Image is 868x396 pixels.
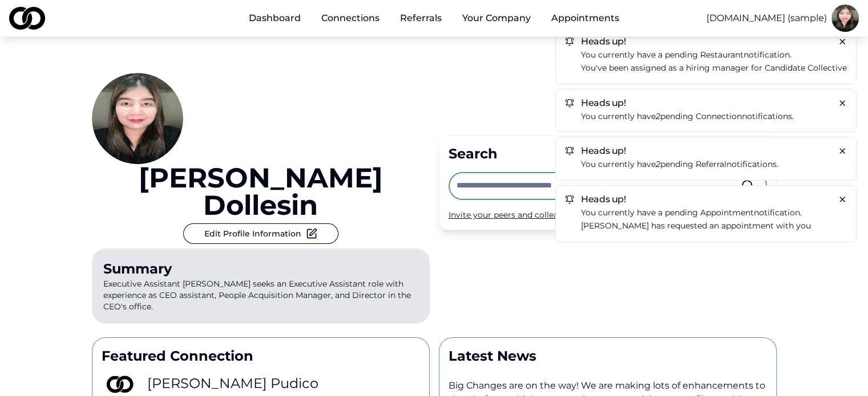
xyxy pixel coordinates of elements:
span: Restaurant [700,50,744,60]
div: Search [449,145,767,163]
p: You currently have pending notifications. [581,158,847,171]
h3: [PERSON_NAME] Pudico [147,374,318,393]
p: Latest News [449,347,767,365]
a: You currently have2pending connectionnotifications. [581,110,847,123]
nav: Main [240,7,628,30]
h5: Heads up! [565,37,847,46]
p: You currently have a pending notification. [581,48,847,62]
button: [DOMAIN_NAME] (sample) [706,11,827,25]
p: You currently have pending notifications. [581,110,847,123]
a: Appointments [542,7,628,30]
div: Invite your peers and colleagues → [449,209,767,221]
em: 2 [656,111,660,121]
span: referral [696,159,726,169]
a: Connections [312,7,389,30]
div: Summary [103,260,418,278]
a: Referrals [391,7,451,30]
img: c5a994b8-1df4-4c55-a0c5-fff68abd3c00-Kim%20Headshot-profile_picture.jpg [831,5,859,32]
button: Your Company [453,7,540,30]
p: [PERSON_NAME] has requested an appointment with you [581,219,847,232]
h5: Heads up! [565,99,847,108]
a: Dashboard [240,7,310,30]
button: Edit Profile Information [183,223,338,244]
em: 2 [656,159,660,169]
p: Featured Connection [102,347,420,365]
a: You currently have a pending appointmentnotification.[PERSON_NAME] has requested an appointment w... [581,206,847,232]
p: Executive Assistant [PERSON_NAME] seeks an Executive Assistant role with experience as CEO assist... [92,248,430,324]
h5: Heads up! [565,146,847,156]
span: appointment [700,207,754,218]
span: connection [696,111,742,121]
a: [PERSON_NAME] Dollesin [92,164,430,219]
a: You currently have a pending Restaurantnotification.You've been assigned as a hiring manager for ... [581,48,847,75]
p: You've been assigned as a hiring manager for Candidate Collective [581,62,847,75]
img: logo [9,7,45,30]
a: You currently have2pending referralnotifications. [581,158,847,171]
p: You currently have a pending notification. [581,206,847,219]
img: c5a994b8-1df4-4c55-a0c5-fff68abd3c00-Kim%20Headshot-profile_picture.jpg [92,73,183,164]
h5: Heads up! [565,195,847,204]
